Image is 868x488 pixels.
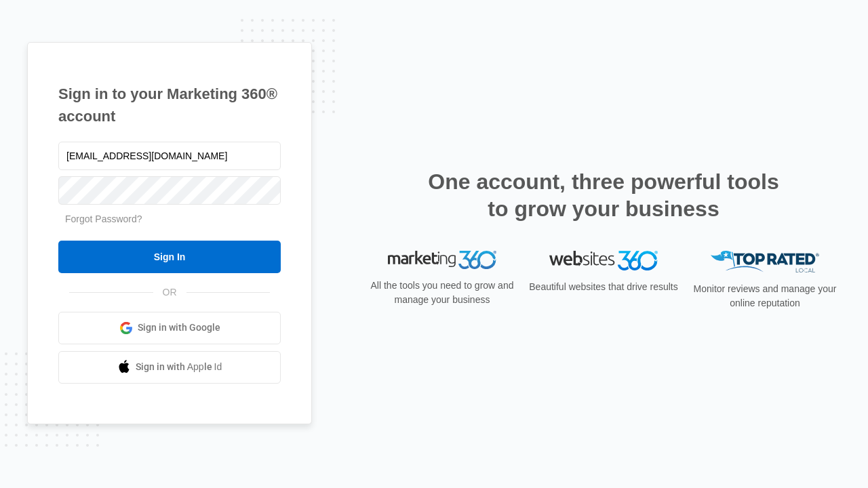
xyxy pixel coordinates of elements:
[528,280,679,294] p: Beautiful websites that drive results
[689,282,841,310] p: Monitor reviews and manage your online reputation
[58,83,281,127] h1: Sign in to your Marketing 360® account
[138,321,220,335] span: Sign in with Google
[58,312,281,344] a: Sign in with Google
[424,168,783,222] h2: One account, three powerful tools to grow your business
[58,241,281,273] input: Sign In
[549,251,658,270] img: Websites 360
[65,213,142,224] a: Forgot Password?
[388,251,496,270] img: Marketing 360
[136,360,222,374] span: Sign in with Apple Id
[153,285,186,300] span: OR
[711,251,819,273] img: Top Rated Local
[58,351,281,384] a: Sign in with Apple Id
[58,142,281,170] input: Email
[366,279,518,307] p: All the tools you need to grow and manage your business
